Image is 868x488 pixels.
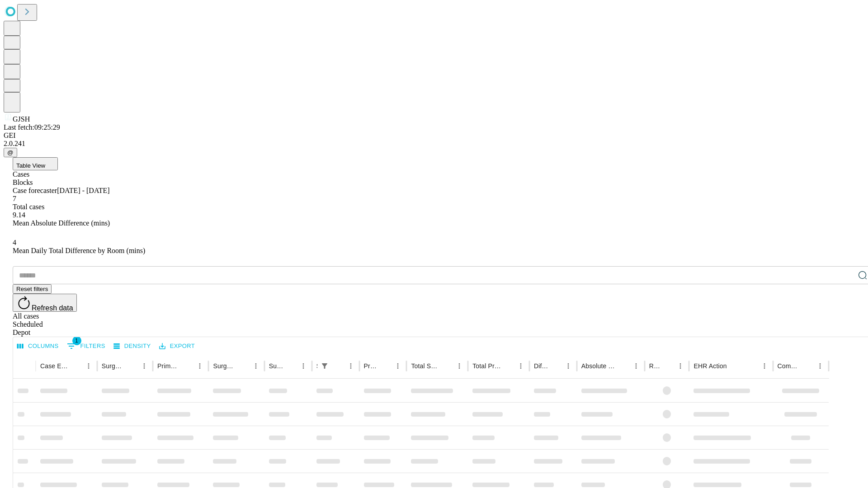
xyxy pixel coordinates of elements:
div: Primary Service [157,362,180,370]
span: 4 [13,239,16,246]
div: Difference [534,362,548,370]
div: Case Epic Id [40,362,69,370]
button: Menu [82,360,95,372]
button: Menu [758,360,771,372]
button: Sort [617,360,630,372]
button: Sort [728,360,741,372]
div: Absolute Difference [581,362,616,370]
button: Menu [514,360,527,372]
button: Show filters [65,339,108,353]
button: Menu [250,360,262,372]
div: Surgery Name [213,362,236,370]
span: Mean Absolute Difference (mins) [13,219,110,227]
div: Total Scheduled Duration [411,362,439,370]
span: Table View [16,162,45,169]
button: Menu [674,360,687,372]
button: Menu [297,360,310,372]
span: 9.14 [13,211,25,219]
div: Total Predicted Duration [472,362,501,370]
button: Sort [549,360,562,372]
div: 1 active filter [318,360,331,372]
button: Sort [284,360,297,372]
button: Refresh data [13,294,77,312]
button: Menu [453,360,466,372]
button: Export [157,339,197,353]
span: [DATE] - [DATE] [57,187,109,194]
button: Reset filters [13,284,52,294]
span: @ [7,149,14,156]
button: Sort [125,360,138,372]
div: GEI [4,131,864,140]
button: Menu [138,360,151,372]
button: Sort [379,360,392,372]
button: Sort [661,360,674,372]
span: Case forecaster [13,187,57,194]
button: Menu [562,360,575,372]
button: Table View [13,157,58,170]
span: Last fetch: 09:25:29 [4,123,60,131]
button: Menu [193,360,206,372]
div: 2.0.241 [4,140,864,148]
span: Refresh data [32,304,73,312]
button: Sort [70,360,82,372]
div: Surgeon Name [102,362,124,370]
button: Show filters [318,360,331,372]
span: 1 [72,336,81,345]
div: EHR Action [693,362,726,370]
span: 7 [13,195,16,202]
button: Select columns [15,339,61,353]
div: Scheduled In Room Duration [316,362,317,370]
span: Reset filters [16,286,48,292]
button: Sort [332,360,344,372]
button: Menu [344,360,357,372]
div: Resolved in EHR [649,362,661,370]
button: Sort [502,360,514,372]
span: GJSH [13,115,30,123]
div: Comments [778,362,800,370]
button: Menu [814,360,826,372]
div: Predicted In Room Duration [364,362,378,370]
button: Sort [181,360,193,372]
button: Sort [440,360,453,372]
button: Menu [392,360,404,372]
span: Total cases [13,203,44,211]
button: Sort [237,360,250,372]
button: Density [111,339,153,353]
button: Sort [801,360,814,372]
button: Menu [630,360,642,372]
span: Mean Daily Total Difference by Room (mins) [13,247,145,254]
div: Surgery Date [269,362,283,370]
button: @ [4,148,17,157]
